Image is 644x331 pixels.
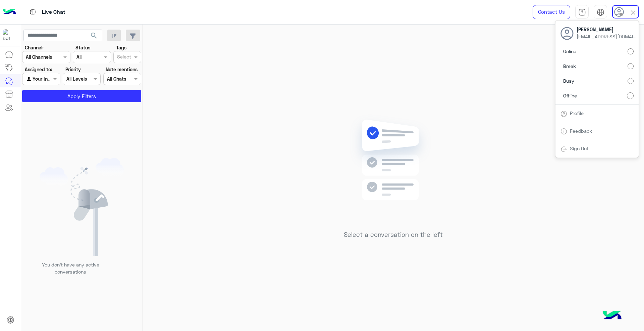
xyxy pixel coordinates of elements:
[577,33,637,40] span: [EMAIL_ADDRESS][DOMAIN_NAME]
[575,5,589,19] a: tab
[628,78,634,84] input: Busy
[628,63,634,69] input: Break
[627,92,634,99] input: Offline
[570,146,589,151] a: Sign Out
[75,44,90,51] label: Status
[628,48,634,54] input: Online
[90,32,98,40] span: search
[629,9,637,16] img: close
[563,92,577,99] span: Offline
[344,231,443,239] h5: Select a conversation on the left
[560,128,567,135] img: tab
[578,8,586,16] img: tab
[25,66,52,73] label: Assigned to:
[563,63,576,70] span: Break
[570,128,592,134] a: Feedback
[116,44,126,51] label: Tags
[533,5,570,19] a: Contact Us
[563,77,574,84] span: Busy
[570,110,584,116] a: Profile
[86,30,102,44] button: search
[22,90,141,102] button: Apply Filters
[577,26,637,33] span: [PERSON_NAME]
[116,53,131,62] div: Select
[65,66,81,73] label: Priority
[560,111,567,117] img: tab
[3,29,15,41] img: 713415422032625
[563,48,576,55] span: Online
[25,44,44,51] label: Channel:
[29,8,37,16] img: tab
[345,114,442,226] img: no messages
[560,146,567,153] img: tab
[3,5,16,19] img: Logo
[40,158,124,256] img: empty users
[37,261,104,276] p: You don’t have any active conversations
[600,304,624,328] img: hulul-logo.png
[42,8,65,17] p: Live Chat
[106,66,138,73] label: Note mentions
[597,8,604,16] img: tab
